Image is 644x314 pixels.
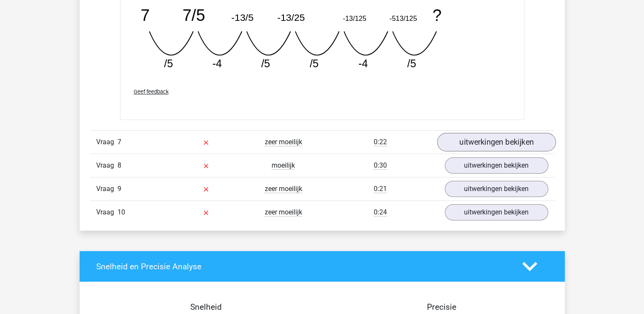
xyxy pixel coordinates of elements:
tspan: 7/5 [182,6,205,24]
tspan: -13/25 [277,12,305,23]
tspan: /5 [164,57,173,69]
span: 0:24 [374,208,387,217]
a: uitwerkingen bekijken [445,204,548,220]
span: zeer moeilijk [265,208,302,217]
span: moeilijk [272,161,295,170]
span: zeer moeilijk [265,138,302,146]
tspan: 7 [140,6,149,24]
h4: Snelheid en Precisie Analyse [96,262,509,271]
tspan: -13/125 [343,14,366,22]
tspan: -4 [358,57,367,69]
span: 7 [117,138,121,146]
a: uitwerkingen bekijken [445,157,548,174]
tspan: /5 [309,57,318,69]
h4: Snelheid [96,302,316,312]
span: Vraag [96,160,117,171]
span: 8 [117,161,121,169]
tspan: -13/5 [231,12,253,23]
span: 0:22 [374,138,387,146]
tspan: ? [432,6,441,24]
span: Geef feedback [134,88,169,95]
span: Vraag [96,137,117,147]
span: 0:21 [374,185,387,193]
span: 0:30 [374,161,387,170]
tspan: /5 [407,57,416,69]
tspan: -513/125 [389,14,417,22]
tspan: -4 [212,57,221,69]
a: uitwerkingen bekijken [445,181,548,197]
tspan: /5 [261,57,270,69]
span: Vraag [96,207,117,217]
span: 9 [117,185,121,193]
a: uitwerkingen bekijken [437,133,555,151]
h4: Precisie [332,302,552,312]
span: Vraag [96,184,117,194]
span: 10 [117,208,125,216]
span: zeer moeilijk [265,185,302,193]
